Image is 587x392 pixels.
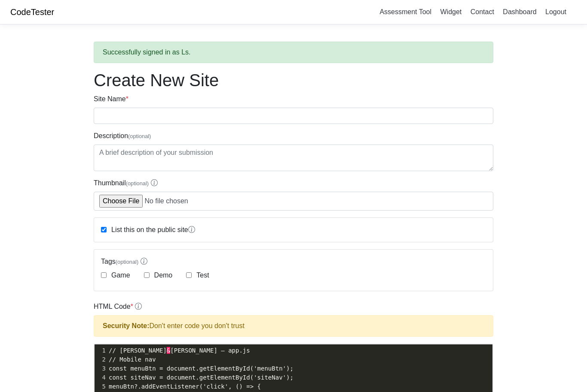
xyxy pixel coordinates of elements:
span: (optional) [126,180,149,187]
span: const menuBtn = document.getElementById('menuBtn'); [109,365,293,372]
a: Assessment Tool [376,5,435,19]
label: Demo [153,270,173,280]
a: Dashboard [499,5,540,19]
a: Logout [542,5,570,19]
span: // Mobile nav [109,356,156,363]
div: 4 [95,373,107,382]
span: // [PERSON_NAME] [PERSON_NAME] — app.js [109,347,250,354]
span: (optional) [116,259,138,265]
strong: Security Note: [103,322,149,329]
span: const siteNav = document.getElementById('siteNav'); [109,374,293,381]
h1: Create New Site [94,70,493,90]
span: menuBtn?.addEventListener('click', () => { [109,383,261,390]
label: Tags [101,256,486,267]
label: Game [110,270,130,280]
a: CodeTester [10,7,54,17]
span: & [167,347,170,354]
div: Successfully signed in as Ls. [94,42,493,63]
label: Test [195,270,209,280]
label: Site Name [94,94,128,104]
a: Contact [467,5,498,19]
label: List this on the public site [110,225,195,235]
div: 1 [95,346,107,355]
div: 2 [95,355,107,364]
label: Thumbnail [94,178,158,188]
label: HTML Code [94,302,142,312]
label: Description [94,131,151,141]
div: Don't enter code you don't trust [94,315,493,337]
a: Widget [437,5,465,19]
span: (optional) [128,133,151,139]
div: 5 [95,382,107,391]
div: 3 [95,364,107,373]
